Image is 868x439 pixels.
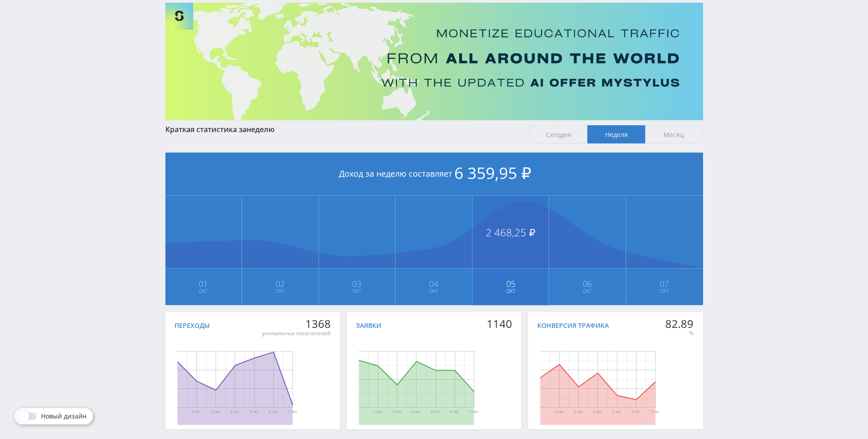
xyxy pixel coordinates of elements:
[627,287,703,295] span: Окт
[166,280,241,287] span: 01
[166,287,241,295] span: Окт
[392,410,402,414] text: 3 окт.
[632,410,641,414] text: 6 окт.
[593,410,603,414] text: 4 окт.
[431,410,440,414] text: 5 окт.
[555,410,564,414] text: 2 окт.
[550,280,625,287] span: 06
[612,410,622,414] text: 5 окт.
[230,410,240,414] text: 4 окт.
[249,410,259,414] text: 5 окт.
[211,410,221,414] text: 3 окт.
[587,125,645,143] span: Неделя
[510,334,685,425] svg: Диаграмма.
[550,287,625,295] span: Окт
[454,162,531,184] span: 6 359,95 ₽
[165,125,521,133] div: Краткая статистика за
[645,125,703,143] span: Месяц
[473,287,549,295] span: Окт
[450,410,460,414] text: 6 окт.
[175,322,210,329] div: Переходы
[665,330,693,337] div: %
[665,317,693,330] div: 82.89
[41,413,87,420] span: Новый дизайн
[262,330,331,337] div: уникальных посетителей
[396,280,472,287] span: 04
[411,410,421,414] text: 4 окт.
[242,287,318,295] span: Окт
[627,280,703,287] span: 07
[242,280,318,287] span: 02
[396,287,472,295] span: Окт
[487,317,512,330] div: 1140
[329,334,504,425] svg: Диаграмма.
[268,410,278,414] text: 6 окт.
[147,334,323,425] svg: Диаграмма.
[373,410,383,414] text: 2 окт.
[288,410,298,414] text: 7 окт.
[319,280,395,287] span: 03
[469,410,479,414] text: 7 окт.
[574,410,583,414] text: 3 окт.
[356,322,381,329] div: Заявки
[473,280,549,287] span: 05
[537,322,609,329] div: Конверсия трафика
[247,124,275,134] span: неделю
[529,125,587,143] span: Сегодня
[165,153,703,196] div: Доход за неделю составляет
[262,317,331,330] div: 1368
[192,410,201,414] text: 2 окт.
[651,410,660,414] text: 7 окт.
[165,3,703,120] img: Banner
[319,287,395,295] span: Окт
